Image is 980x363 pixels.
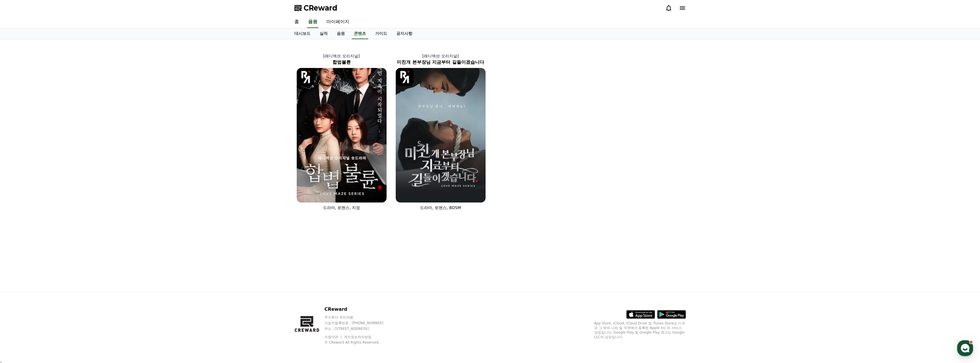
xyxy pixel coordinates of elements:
p: 주소 : [STREET_ADDRESS] [324,326,394,331]
p: 주식회사 와이피랩 [324,315,394,320]
a: 음원 [307,16,318,28]
h2: 합법불륜 [292,59,391,66]
a: 이용약관 [324,335,342,339]
a: 대시보드 [290,28,315,39]
span: CReward [304,3,337,13]
a: 실적 [315,28,332,39]
a: 마이페이지 [322,16,354,28]
p: [레디액션 오리지널] [391,53,490,59]
a: 개인정보처리방침 [344,335,371,339]
a: 홈 [290,16,304,28]
span: 드라마, 로맨스, BDSM [420,205,461,210]
p: © CReward All Rights Reserved. [324,340,394,345]
a: 콘텐츠 [352,28,368,39]
img: [object Object] Logo [297,68,315,86]
img: 미친개 본부장님 지금부터 길들이겠습니다 [396,68,486,202]
a: [레디액션 오리지널] 합법불륜 합법불륜 [object Object] Logo 드라마, 로맨스, 치정 [292,49,391,215]
a: [레디액션 오리지널] 미친개 본부장님 지금부터 길들이겠습니다 미친개 본부장님 지금부터 길들이겠습니다 [object Object] Logo 드라마, 로맨스, BDSM [391,49,490,215]
a: 가이드 [371,28,392,39]
p: 사업자등록번호 : [PHONE_NUMBER] [324,321,394,325]
a: 음원 [332,28,349,39]
span: 드라마, 로맨스, 치정 [323,205,360,210]
a: CReward [294,3,337,13]
img: 합법불륜 [297,68,387,202]
p: CReward [324,306,394,313]
p: App Store, iCloud, iCloud Drive 및 iTunes Store는 미국과 그 밖의 나라 및 지역에서 등록된 Apple Inc.의 서비스 상표입니다. Goo... [594,321,686,339]
a: 공지사항 [392,28,417,39]
h2: 미친개 본부장님 지금부터 길들이겠습니다 [391,59,490,66]
img: [object Object] Logo [396,68,414,86]
p: [레디액션 오리지널] [292,53,391,59]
